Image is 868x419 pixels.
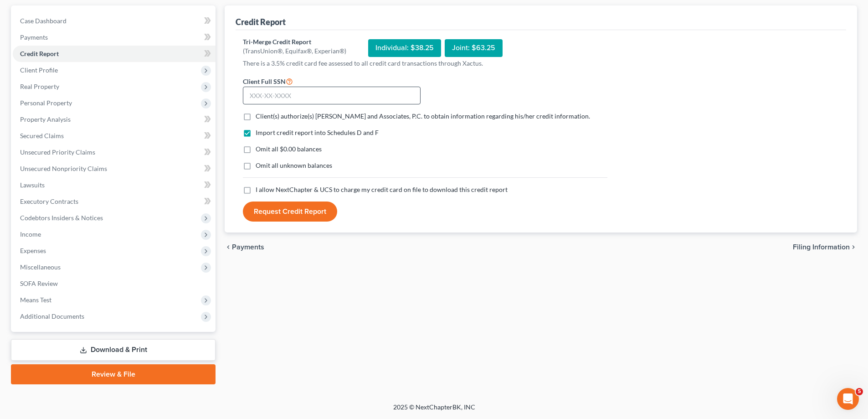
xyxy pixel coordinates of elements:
[368,39,441,57] div: Individual: $38.25
[256,186,508,193] span: I allow NextChapter & UCS to charge my credit card on file to download this credit report
[232,243,264,251] span: Payments
[225,243,264,251] button: chevron_left Payments
[20,115,71,123] span: Property Analysis
[20,50,59,57] span: Credit Report
[243,78,286,85] span: Client Full SSN
[20,263,61,271] span: Miscellaneous
[20,214,103,222] span: Codebtors Insiders & Notices
[256,129,379,136] span: Import credit report into Schedules D and F
[13,193,216,210] a: Executory Contracts
[20,132,64,140] span: Secured Claims
[20,148,95,156] span: Unsecured Priority Claims
[243,202,337,222] button: Request Credit Report
[13,275,216,292] a: SOFA Review
[20,66,58,74] span: Client Profile
[13,13,216,29] a: Case Dashboard
[13,111,216,128] a: Property Analysis
[20,296,51,304] span: Means Test
[20,279,58,287] span: SOFA Review
[225,243,232,251] i: chevron_left
[13,177,216,193] a: Lawsuits
[20,99,72,107] span: Personal Property
[256,145,322,153] span: Omit all $0.00 balances
[11,339,216,361] a: Download & Print
[20,197,78,205] span: Executory Contracts
[20,33,48,41] span: Payments
[20,181,45,189] span: Lawsuits
[13,144,216,160] a: Unsecured Priority Claims
[13,160,216,177] a: Unsecured Nonpriority Claims
[236,16,286,27] div: Credit Report
[20,247,46,254] span: Expenses
[243,59,607,68] p: There is a 3.5% credit card fee assessed to all credit card transactions through Xactus.
[243,47,346,56] div: (TransUnion®, Equifax®, Experian®)
[445,39,503,57] div: Joint: $63.25
[856,388,863,395] span: 5
[850,243,857,251] i: chevron_right
[20,17,67,25] span: Case Dashboard
[13,128,216,144] a: Secured Claims
[256,112,590,120] span: Client(s) authorize(s) [PERSON_NAME] and Associates, P.C. to obtain information regarding his/her...
[11,364,216,384] a: Review & File
[20,230,41,238] span: Income
[243,37,346,47] div: Tri-Merge Credit Report
[793,243,850,251] span: Filing Information
[13,46,216,62] a: Credit Report
[243,87,421,105] input: XXX-XX-XXXX
[20,165,107,172] span: Unsecured Nonpriority Claims
[256,161,332,169] span: Omit all unknown balances
[20,312,84,320] span: Additional Documents
[13,29,216,46] a: Payments
[793,243,857,251] button: Filing Information chevron_right
[175,403,694,419] div: 2025 © NextChapterBK, INC
[837,388,859,410] iframe: Intercom live chat
[20,83,59,90] span: Real Property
